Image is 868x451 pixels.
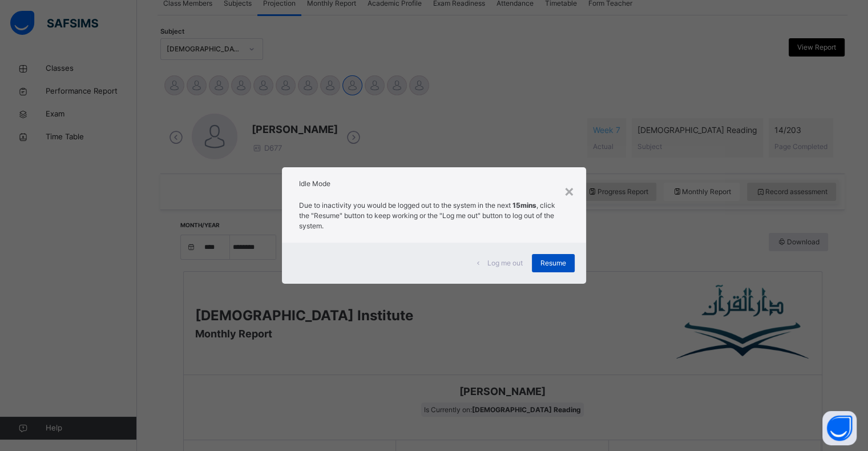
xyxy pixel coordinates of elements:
span: Resume [540,258,566,268]
strong: 15mins [512,201,536,210]
h2: Idle Mode [299,179,568,189]
p: Due to inactivity you would be logged out to the system in the next , click the "Resume" button t... [299,200,568,231]
button: Open asap [822,411,857,445]
div: × [564,179,575,203]
span: Log me out [487,258,523,268]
